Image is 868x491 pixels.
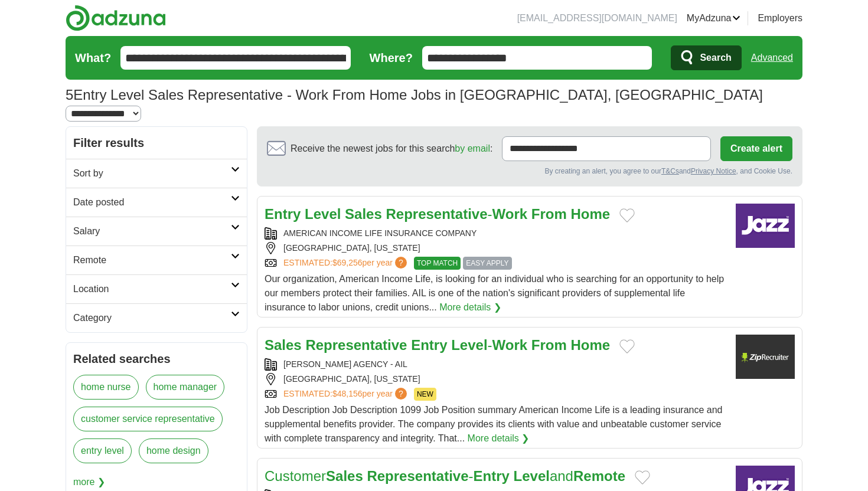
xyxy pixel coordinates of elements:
[265,358,726,371] div: [PERSON_NAME] AGENCY - AIL
[531,206,567,222] strong: From
[66,84,73,106] span: 5
[474,468,510,484] strong: Entry
[265,227,726,240] div: AMERICAN INCOME LIFE INSURANCE COMPANY
[691,167,736,175] a: Privacy Notice
[73,438,132,463] a: entry level
[570,337,610,353] strong: Home
[283,257,409,270] a: ESTIMATED:$69,256per year?
[66,245,247,274] a: Remote
[758,11,802,25] a: Employers
[573,468,625,484] strong: Remote
[661,167,679,175] a: T&Cs
[73,195,231,210] h2: Date posted
[73,311,231,325] h2: Category
[267,166,792,176] div: By creating an alert, you agree to our and , and Cookie Use.
[736,335,795,379] img: Company logo
[291,142,492,156] span: Receive the newest jobs for this search :
[66,159,247,188] a: Sort by
[370,49,413,67] label: Where?
[367,468,468,484] strong: Representative
[66,87,763,103] h1: Entry Level Sales Representative - Work From Home Jobs in [GEOGRAPHIC_DATA], [GEOGRAPHIC_DATA]
[305,337,407,353] strong: Representative
[73,350,240,368] h2: Related searches
[146,375,225,400] a: home manager
[139,438,208,463] a: home design
[414,388,436,401] span: NEW
[455,143,490,153] a: by email
[635,470,650,485] button: Add to favorite jobs
[75,49,111,67] label: What?
[326,468,363,484] strong: Sales
[395,257,407,269] span: ?
[73,166,231,181] h2: Sort by
[66,5,166,31] img: Adzuna logo
[451,337,487,353] strong: Level
[414,257,461,270] span: TOP MATCH
[66,127,247,159] h2: Filter results
[531,337,567,353] strong: From
[265,337,610,353] a: Sales Representative Entry Level-Work From Home
[517,11,677,25] li: [EMAIL_ADDRESS][DOMAIN_NAME]
[73,282,231,296] h2: Location
[700,46,731,70] span: Search
[619,208,635,222] button: Add to favorite jobs
[492,337,528,353] strong: Work
[265,206,610,222] a: Entry Level Sales Representative-Work From Home
[73,407,223,431] a: customer service representative
[736,204,795,248] img: Company logo
[283,388,409,401] a: ESTIMATED:$48,156per year?
[619,339,635,353] button: Add to favorite jobs
[265,468,625,484] a: CustomerSales Representative-Entry LevelandRemote
[265,242,726,254] div: [GEOGRAPHIC_DATA], [US_STATE]
[570,206,610,222] strong: Home
[492,206,528,222] strong: Work
[514,468,550,484] strong: Level
[395,388,407,400] span: ?
[265,405,723,443] span: Job Description Job Description 1099 Job Position summary American Income Life is a leading insur...
[66,303,247,332] a: Category
[345,206,382,222] strong: Sales
[386,206,487,222] strong: Representative
[463,257,511,270] span: EASY APPLY
[751,46,793,70] a: Advanced
[687,11,741,25] a: MyAdzuna
[411,337,447,353] strong: Entry
[305,206,341,222] strong: Level
[439,300,501,315] a: More details ❯
[720,136,792,161] button: Create alert
[265,274,724,312] span: Our organization, American Income Life, is looking for an individual who is searching for an oppo...
[66,274,247,303] a: Location
[265,373,726,385] div: [GEOGRAPHIC_DATA], [US_STATE]
[671,45,741,70] button: Search
[66,188,247,217] a: Date posted
[73,253,231,267] h2: Remote
[468,431,530,446] a: More details ❯
[73,224,231,238] h2: Salary
[66,217,247,245] a: Salary
[332,389,363,398] span: $48,156
[332,258,363,267] span: $69,256
[265,337,302,353] strong: Sales
[73,375,139,400] a: home nurse
[265,206,301,222] strong: Entry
